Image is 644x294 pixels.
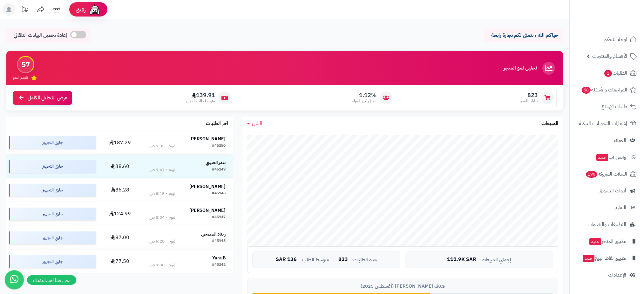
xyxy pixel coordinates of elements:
[519,92,538,99] span: 823
[76,6,86,13] span: رفيق
[9,184,96,197] div: جاري التجهيز
[614,136,626,145] span: العملاء
[98,202,142,226] td: 124.99
[252,283,553,290] div: هدف [PERSON_NAME] (أغسطس 2025)
[14,32,67,39] span: إعادة تحميل البيانات التلقائي
[212,238,226,244] div: #45145
[206,159,226,166] strong: بندر العتيبي
[98,131,142,154] td: 187.29
[592,52,627,61] span: الأقسام والمنتجات
[480,257,511,263] span: إجمالي المبيعات:
[206,121,228,127] h3: آخر الطلبات
[596,154,608,161] span: جديد
[573,99,640,114] a: طلبات الإرجاع
[573,234,640,249] a: تطبيق المتجرجديد
[583,255,594,262] span: جديد
[186,98,215,104] span: متوسط طلب العميل
[447,257,476,263] span: 111.9K SAR
[614,203,626,212] span: التقارير
[149,262,176,268] div: اليوم - 3:30 ص
[98,226,142,250] td: 87.00
[488,32,558,39] p: حياكم الله ، نتمنى لكم تجارة رابحة
[88,3,101,16] img: ai-face.png
[301,257,329,263] span: متوسط الطلب:
[352,92,376,99] span: 1.12%
[587,220,626,229] span: التطبيقات والخدمات
[212,214,226,221] div: #45147
[604,35,627,44] span: لوحة التحكم
[573,251,640,266] a: تطبيق نقاط البيعجديد
[212,167,226,173] div: #45149
[13,91,72,105] a: عرض التحليل الكامل
[189,207,226,214] strong: [PERSON_NAME]
[189,183,226,190] strong: [PERSON_NAME]
[352,98,376,104] span: معدل تكرار الشراء
[212,143,226,149] div: #45150
[149,167,176,173] div: اليوم - 9:47 ص
[573,166,640,182] a: السلات المتروكة190
[599,186,626,195] span: أدوات التسويق
[589,237,626,246] span: تطبيق المتجر
[573,183,640,198] a: أدوات التسويق
[149,143,176,149] div: اليوم - 9:35 ص
[589,238,601,245] span: جديد
[98,178,142,202] td: 86.28
[98,155,142,178] td: 38.60
[596,153,626,162] span: وآتس آب
[9,255,96,268] div: جاري التجهيز
[212,262,226,268] div: #45142
[604,69,627,77] span: الطلبات
[9,231,96,244] div: جاري التجهيز
[98,250,142,273] td: 77.50
[573,217,640,232] a: التطبيقات والخدمات
[9,208,96,220] div: جاري التجهيز
[13,75,28,80] span: تقييم النمو
[573,200,640,215] a: التقارير
[276,257,297,263] span: 136 SAR
[186,92,215,99] span: 139.91
[352,257,377,263] span: عدد الطلبات:
[573,133,640,148] a: العملاء
[252,120,262,127] span: الشهر
[17,3,33,17] a: تحديثات المنصة
[247,120,262,127] a: الشهر
[573,116,640,131] a: إشعارات التحويلات البنكية
[149,190,176,197] div: اليوم - 8:15 ص
[189,136,226,142] strong: [PERSON_NAME]
[201,231,226,237] strong: ريناد المضحي
[601,102,627,111] span: طلبات الإرجاع
[149,214,176,221] div: اليوم - 8:04 ص
[28,94,67,102] span: عرض التحليل الكامل
[541,121,558,127] h3: المبيعات
[338,257,348,263] span: 823
[519,98,538,104] span: طلبات الشهر
[579,119,627,128] span: إشعارات التحويلات البنكية
[573,65,640,81] a: الطلبات1
[9,160,96,173] div: جاري التجهيز
[581,87,591,94] span: 58
[608,271,626,279] span: الإعدادات
[149,238,176,244] div: اليوم - 6:28 ص
[573,150,640,165] a: وآتس آبجديد
[582,254,626,263] span: تطبيق نقاط البيع
[212,190,226,197] div: #45148
[581,85,627,94] span: المراجعات والأسئلة
[212,255,226,261] strong: Yara B
[9,136,96,149] div: جاري التجهيز
[573,267,640,283] a: الإعدادات
[601,13,638,26] img: logo-2.png
[604,70,612,77] span: 1
[585,170,627,178] span: السلات المتروكة
[573,82,640,97] a: المراجعات والأسئلة58
[504,65,537,71] h3: تحليل نمو المتجر
[586,171,598,178] span: 190
[333,257,335,262] span: |
[573,32,640,47] a: لوحة التحكم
